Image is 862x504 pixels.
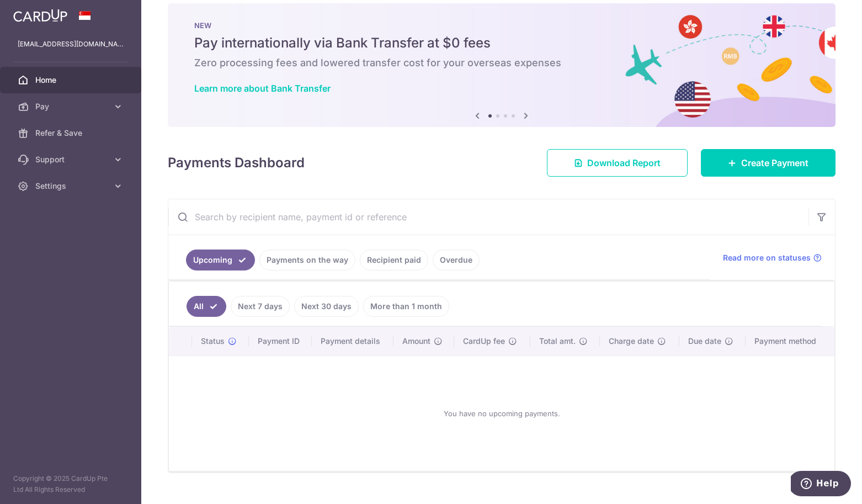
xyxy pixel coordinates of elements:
span: Settings [35,181,108,192]
span: Read more on statuses [723,252,811,263]
h4: Payments Dashboard [168,153,305,173]
span: Pay [35,101,108,112]
span: Total amt. [539,336,576,347]
a: Read more on statuses [723,252,822,263]
span: Support [35,154,108,165]
h6: Zero processing fees and lowered transfer cost for your overseas expenses [194,56,809,70]
h5: Pay internationally via Bank Transfer at $0 fees [194,34,809,52]
a: More than 1 month [363,296,449,317]
a: Next 7 days [231,296,290,317]
a: Recipient paid [360,250,428,270]
img: Bank transfer banner [168,3,836,127]
a: Upcoming [186,250,255,270]
span: Charge date [609,336,654,347]
span: Due date [688,336,721,347]
a: Download Report [547,149,688,177]
span: Home [35,75,108,86]
th: Payment method [746,327,834,356]
p: NEW [194,21,809,30]
iframe: Opens a widget where you can find more information [791,471,851,498]
th: Payment details [312,327,393,356]
input: Search by recipient name, payment id or reference [168,199,808,235]
a: Learn more about Bank Transfer [194,83,331,94]
a: Create Payment [701,149,836,177]
img: CardUp [13,9,67,22]
span: Create Payment [741,156,808,169]
a: Next 30 days [294,296,359,317]
a: Payments on the way [259,250,355,270]
a: Overdue [433,250,480,270]
a: All [187,296,226,317]
span: Refer & Save [35,128,108,139]
span: Status [201,336,225,347]
span: CardUp fee [463,336,505,347]
div: You have no upcoming payments. [182,365,821,462]
span: Amount [402,336,430,347]
p: [EMAIL_ADDRESS][DOMAIN_NAME] [18,39,124,50]
span: Download Report [587,156,661,169]
th: Payment ID [249,327,312,356]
